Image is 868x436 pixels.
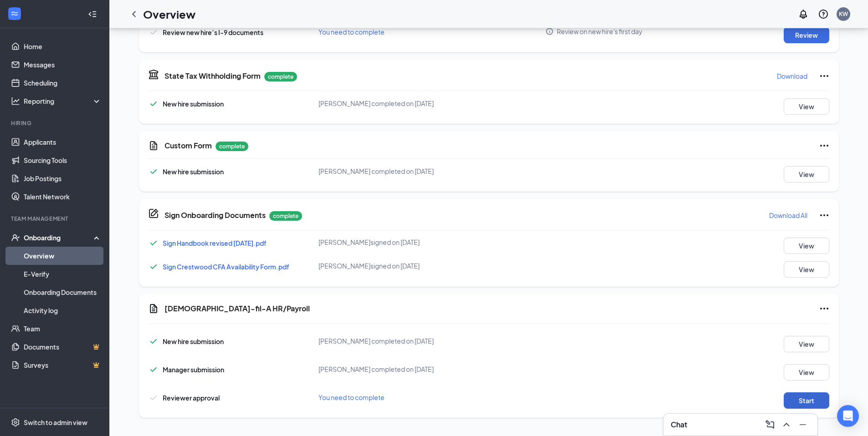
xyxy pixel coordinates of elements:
[819,303,830,314] svg: Ellipses
[784,392,829,409] button: Start
[148,140,159,151] svg: CustomFormIcon
[216,142,248,151] p: complete
[24,74,102,92] a: Scheduling
[24,151,102,169] a: Sourcing Tools
[24,319,102,338] a: Team
[318,99,434,107] span: [PERSON_NAME] completed on [DATE]
[163,239,267,247] a: Sign Handbook revised [DATE].pdf
[264,72,297,81] p: complete
[163,263,289,271] a: Sign Crestwood CFA Availability Form.pdf
[148,69,159,80] svg: TaxGovernmentIcon
[24,37,102,56] a: Home
[24,96,102,106] div: Reporting
[318,28,385,36] span: You need to complete
[784,336,829,352] button: View
[784,27,829,43] button: Review
[163,100,224,108] span: New hire submission
[128,9,139,20] svg: ChevronLeft
[318,337,434,345] span: [PERSON_NAME] completed on [DATE]
[148,208,159,219] svg: CompanyDocumentIcon
[24,301,102,319] a: Activity log
[797,419,808,430] svg: Minimize
[318,238,546,247] div: [PERSON_NAME] signed on [DATE]
[784,238,829,254] button: View
[671,420,687,430] h3: Chat
[318,393,385,401] span: You need to complete
[837,405,859,427] div: Open Intercom Messenger
[11,215,100,223] div: Team Management
[784,364,829,380] button: View
[163,28,263,36] span: Review new hire’s I-9 documents
[148,166,159,177] svg: Checkmark
[24,418,87,427] div: Switch to admin view
[318,261,546,270] div: [PERSON_NAME] signed on [DATE]
[24,283,102,301] a: Onboarding Documents
[777,71,807,81] p: Download
[143,6,195,22] h1: Overview
[819,210,830,221] svg: Ellipses
[24,169,102,188] a: Job Postings
[11,96,20,106] svg: Analysis
[545,27,554,35] svg: Info
[769,211,807,220] p: Download All
[164,304,310,314] h5: [DEMOGRAPHIC_DATA]-fil-A HR/Payroll
[148,98,159,109] svg: Checkmark
[164,210,266,220] h5: Sign Onboarding Documents
[11,119,100,127] div: Hiring
[781,419,792,430] svg: ChevronUp
[164,71,261,81] h5: State Tax Withholding Form
[839,10,848,18] div: KW
[11,418,20,427] svg: Settings
[557,27,642,36] span: Review on new hire's first day
[11,233,20,242] svg: UserCheck
[10,9,19,18] svg: WorkstreamLogo
[776,69,808,83] button: Download
[163,365,224,374] span: Manager submission
[784,261,829,278] button: View
[24,188,102,206] a: Talent Network
[819,140,830,151] svg: Ellipses
[148,392,159,403] svg: Checkmark
[148,27,159,38] svg: Checkmark
[796,417,810,432] button: Minimize
[24,233,94,242] div: Onboarding
[784,98,829,115] button: View
[318,365,434,373] span: [PERSON_NAME] completed on [DATE]
[163,394,220,402] span: Reviewer approval
[163,337,224,345] span: New hire submission
[24,56,102,74] a: Messages
[148,336,159,347] svg: Checkmark
[24,265,102,283] a: E-Verify
[148,364,159,375] svg: Checkmark
[784,166,829,183] button: View
[148,261,159,272] svg: Checkmark
[148,303,159,314] svg: Document
[818,9,829,20] svg: QuestionInfo
[769,208,808,223] button: Download All
[318,167,434,175] span: [PERSON_NAME] completed on [DATE]
[763,417,777,432] button: ComposeMessage
[148,238,159,248] svg: Checkmark
[24,247,102,265] a: Overview
[798,9,809,20] svg: Notifications
[819,71,830,81] svg: Ellipses
[269,211,302,221] p: complete
[765,419,776,430] svg: ComposeMessage
[779,417,794,432] button: ChevronUp
[163,167,224,176] span: New hire submission
[24,338,102,356] a: DocumentsCrown
[164,141,212,151] h5: Custom Form
[88,10,97,19] svg: Collapse
[24,356,102,374] a: SurveysCrown
[24,133,102,151] a: Applicants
